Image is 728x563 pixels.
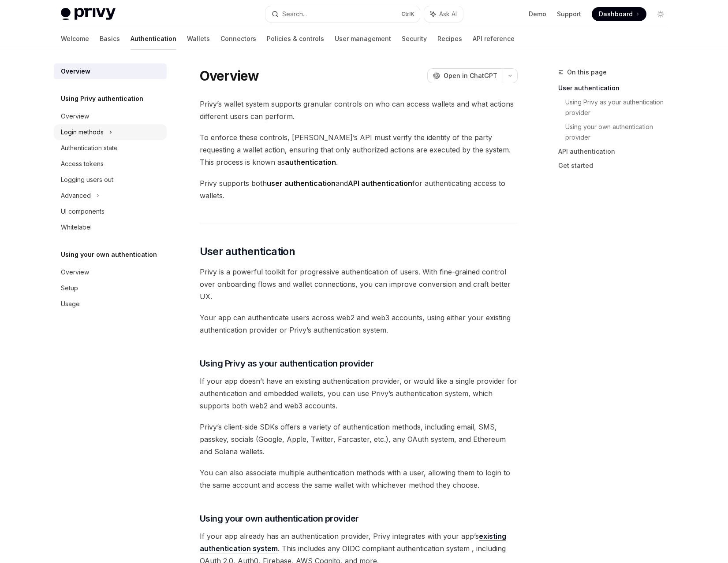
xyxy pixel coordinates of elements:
[265,6,420,22] button: Search...CtrlK
[402,28,427,49] a: Security
[200,177,518,202] span: Privy supports both and for authenticating access to wallets.
[54,172,167,188] a: Logging users out
[54,108,167,124] a: Overview
[592,7,646,21] a: Dashboard
[653,7,668,21] button: Toggle dark mode
[401,11,414,18] span: Ctrl K
[61,93,143,104] h5: Using Privy authentication
[100,28,120,49] a: Basics
[557,10,581,19] a: Support
[335,28,391,49] a: User management
[565,95,675,120] a: Using Privy as your authentication provider
[54,156,167,172] a: Access tokens
[200,98,518,122] span: Privy’s wallet system supports granular controls on who can access wallets and what actions diffe...
[61,111,89,122] div: Overview
[200,512,359,525] span: Using your own authentication provider
[439,10,457,19] span: Ask AI
[444,71,497,80] span: Open in ChatGPT
[61,143,118,153] div: Authentication state
[61,66,90,77] div: Overview
[131,28,176,49] a: Authentication
[187,28,210,49] a: Wallets
[200,244,295,259] span: User authentication
[200,421,518,458] span: Privy’s client-side SDKs offers a variety of authentication methods, including email, SMS, passke...
[200,375,518,412] span: If your app doesn’t have an existing authentication provider, or would like a single provider for...
[473,28,515,49] a: API reference
[54,140,167,156] a: Authentication state
[61,190,91,201] div: Advanced
[424,6,463,22] button: Ask AI
[285,158,336,167] strong: authentication
[61,159,104,169] div: Access tokens
[61,267,89,278] div: Overview
[61,222,92,233] div: Whitelabel
[61,283,78,293] div: Setup
[267,179,336,188] strong: user authentication
[558,144,675,159] a: API authentication
[54,280,167,296] a: Setup
[200,68,259,84] h1: Overview
[599,10,633,19] span: Dashboard
[567,67,607,78] span: On this page
[558,81,675,95] a: User authentication
[348,179,412,188] strong: API authentication
[61,249,157,260] h5: Using your own authentication
[61,299,80,309] div: Usage
[267,28,324,49] a: Policies & controls
[61,127,104,137] div: Login methods
[220,28,256,49] a: Connectors
[200,131,518,168] span: To enforce these controls, [PERSON_NAME]’s API must verify the identity of the party requesting a...
[437,28,462,49] a: Recipes
[427,68,503,83] button: Open in ChatGPT
[61,206,105,217] div: UI components
[200,357,374,370] span: Using Privy as your authentication provider
[61,28,89,49] a: Welcome
[565,120,675,144] a: Using your own authentication provider
[282,9,307,19] div: Search...
[61,8,116,20] img: light logo
[54,204,167,219] a: UI components
[200,467,518,491] span: You can also associate multiple authentication methods with a user, allowing them to login to the...
[54,296,167,312] a: Usage
[54,63,167,79] a: Overview
[61,174,113,185] div: Logging users out
[558,159,675,173] a: Get started
[529,10,546,19] a: Demo
[200,266,518,303] span: Privy is a powerful toolkit for progressive authentication of users. With fine-grained control ov...
[54,264,167,280] a: Overview
[54,219,167,235] a: Whitelabel
[200,311,518,336] span: Your app can authenticate users across web2 and web3 accounts, using either your existing authent...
